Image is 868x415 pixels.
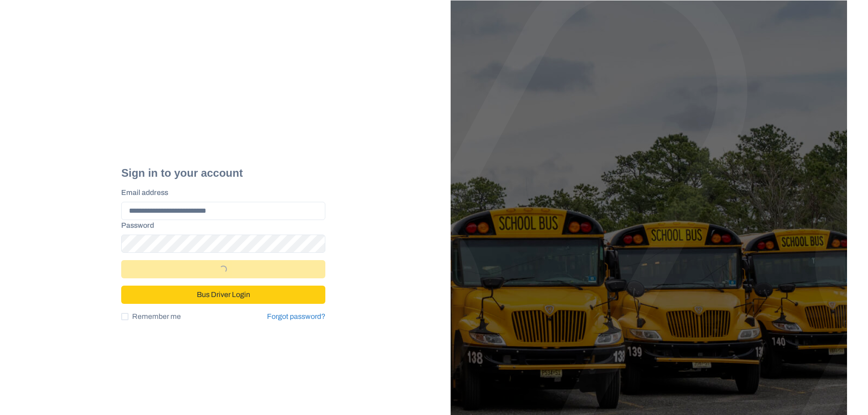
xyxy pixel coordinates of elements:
[132,311,181,322] span: Remember me
[121,187,320,198] label: Email address
[121,167,325,180] h2: Sign in to your account
[121,220,320,231] label: Password
[121,286,325,304] button: Bus Driver Login
[267,313,325,320] a: Forgot password?
[121,287,325,294] a: Bus Driver Login
[267,311,325,322] a: Forgot password?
